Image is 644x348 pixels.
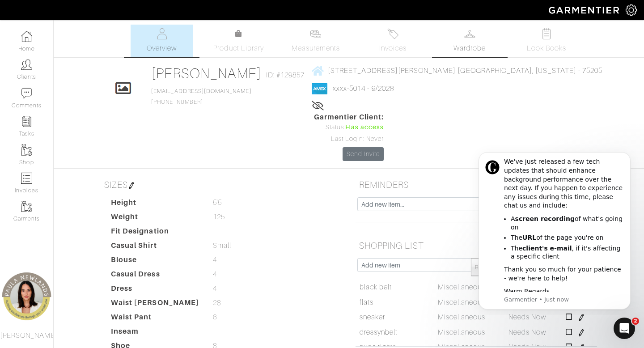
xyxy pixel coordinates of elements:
[314,112,384,123] span: Garmentier Client:
[508,313,546,321] span: Needs Now
[104,197,206,212] dt: Height
[328,67,602,75] span: [STREET_ADDRESS][PERSON_NAME] [GEOGRAPHIC_DATA], [US_STATE] - 75205
[151,88,251,94] a: [EMAIL_ADDRESS][DOMAIN_NAME]
[104,269,206,283] dt: Casual Dress
[213,269,217,280] span: 4
[213,312,217,323] span: 6
[156,28,167,39] img: basicinfo-40fd8af6dae0f16599ec9e87c0ef1c0a1fdea2edbe929e3d69a839185d80c458.svg
[104,226,206,240] dt: Fit Designation
[438,328,486,336] span: Miscellaneous
[356,176,597,194] h5: REMINDERS
[21,201,32,212] img: garments-icon-b7da505a4dc4fd61783c78ac3ca0ef83fa9d6f193b1c9dc38574b1d14d53ca28.png
[357,197,497,211] input: Add new item...
[379,43,407,54] span: Invoices
[333,85,394,93] a: xxxx-5014 - 9/2028
[360,312,385,323] a: sneaker
[312,65,602,76] a: [STREET_ADDRESS][PERSON_NAME] [GEOGRAPHIC_DATA], [US_STATE] - 75205
[151,88,251,105] span: [PHONE_NUMBER]
[213,297,221,308] span: 28
[357,258,471,272] input: Add new item
[104,212,206,226] dt: Weight
[465,144,644,315] iframe: Intercom notifications message
[515,25,578,57] a: Look Books
[104,240,206,255] dt: Casual Shirt
[632,318,639,325] span: 2
[104,255,206,269] dt: Blouse
[527,43,567,54] span: Look Books
[356,237,597,255] h5: SHOPPING LIST
[578,314,585,321] img: pen-cf24a1663064a2ec1b9c1bd2387e9de7a2fa800b781884d57f21acf72779bad2.png
[21,144,32,156] img: garments-icon-b7da505a4dc4fd61783c78ac3ca0ef83fa9d6f193b1c9dc38574b1d14d53ca28.png
[578,329,585,336] img: pen-cf24a1663064a2ec1b9c1bd2387e9de7a2fa800b781884d57f21acf72779bad2.png
[438,298,486,306] span: Miscellaneous
[213,43,264,54] span: Product Library
[360,327,398,338] a: dressynbelt
[314,134,384,144] div: Last Login: Never
[21,31,32,42] img: dashboard-icon-dbcd8f5a0b271acd01030246c82b418ddd0df26cd7fceb0bd07c9910d44c42f6.png
[345,123,384,132] span: Has access
[464,28,475,39] img: wardrobe-487a4870c1b7c33e795ec22d11cfc2ed9d08956e64fb3008fe2437562e282088.svg
[104,283,206,297] dt: Dress
[314,123,384,132] div: Status:
[128,182,135,189] img: pen-cf24a1663064a2ec1b9c1bd2387e9de7a2fa800b781884d57f21acf72779bad2.png
[147,43,177,54] span: Overview
[361,25,424,57] a: Invoices
[312,83,327,94] img: american_express-1200034d2e149cdf2cc7894a33a747db654cf6f8355cb502592f1d228b2ac700.png
[310,28,321,39] img: measurements-466bbee1fd09ba9460f595b01e5d73f9e2bff037440d3c8f018324cb6cdf7a4a.svg
[453,43,486,54] span: Wardrobe
[213,212,225,222] span: 125
[151,65,262,81] a: [PERSON_NAME]
[614,318,635,339] iframe: Intercom live chat
[21,59,32,70] img: clients-icon-6bae9207a08558b7cb47a8932f037763ab4055f8c8b6bfacd5dc20c3e0201464.png
[21,173,32,184] img: orders-icon-0abe47150d42831381b5fb84f609e132dff9fe21cb692f30cb5eec754e2cba89.png
[104,297,206,312] dt: Waist [PERSON_NAME]
[343,147,384,161] a: Send Invite
[21,88,32,99] img: comment-icon-a0a6a9ef722e966f86d9cbdc48e553b5cf19dbc54f86b18d962a5391bc8f6eb6.png
[438,313,486,321] span: Miscellaneous
[104,312,206,326] dt: Waist Pant
[213,197,222,208] span: 5'5
[544,2,626,18] img: garmentier-logo-header-white-b43fb05a5012e4ada735d5af1a66efaba907eab6374d6393d1fbf88cb4ef424d.png
[292,43,340,54] span: Measurements
[284,25,347,57] a: Measurements
[360,282,392,293] a: black belt
[387,28,398,39] img: orders-27d20c2124de7fd6de4e0e44c1d41de31381a507db9b33961299e4e07d508b8c.svg
[541,28,552,39] img: todo-9ac3debb85659649dc8f770b8b6100bb5dab4b48dedcbae339e5042a72dfd3cc.svg
[21,116,32,127] img: reminder-icon-8004d30b9f0a5d33ae49ab947aed9ed385cf756f9e5892f1edd6e32f2345188e.png
[213,255,217,265] span: 4
[104,326,206,340] dt: Inseam
[213,283,217,294] span: 4
[266,70,305,81] span: ID: #129857
[131,25,193,57] a: Overview
[208,29,270,54] a: Product Library
[438,283,486,291] span: Miscellaneous
[213,240,231,251] span: Small
[360,297,373,308] a: flats
[438,25,501,57] a: Wardrobe
[508,328,546,336] span: Needs Now
[626,4,637,16] img: gear-icon-white-bd11855cb880d31180b6d7d6211b90ccbf57a29d726f0c71d8c61bd08dd39cc2.png
[101,176,342,194] h5: SIZES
